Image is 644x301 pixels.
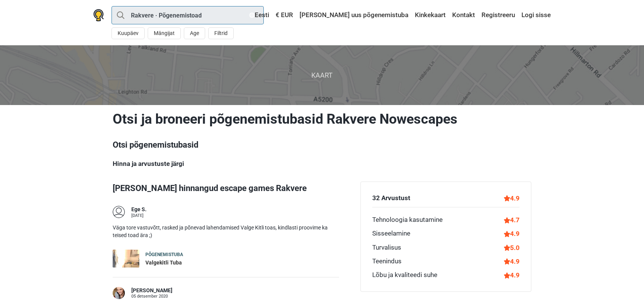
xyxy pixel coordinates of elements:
img: Eesti [249,13,255,18]
a: Eesti [247,8,271,22]
img: Nowescape logo [93,9,104,21]
a: Kinkekaart [413,8,448,22]
h5: Hinna ja arvustuste järgi [113,160,531,167]
a: € EUR [274,8,295,22]
div: Tehnoloogia kasutamine [372,215,443,225]
button: Age [184,27,205,39]
div: Lõbu ja kvaliteedi suhe [372,270,437,280]
div: Sisseelamine [372,229,410,239]
div: Ege S. [131,206,147,213]
p: Väga tore vastuvõtt, rasked ja põnevad lahendamised Valge Kitli toas, kindlasti proovime ka teise... [113,224,339,239]
a: Registreeru [480,8,517,22]
h3: Otsi põgenemistubasid [113,139,531,151]
a: [PERSON_NAME] uus põgenemistuba [298,8,410,22]
button: Mängijat [148,27,181,39]
div: 4.9 [504,193,520,203]
div: Teenindus [372,256,402,266]
div: 05 detsember 2020 [131,294,172,298]
a: Kontakt [450,8,477,22]
div: [PERSON_NAME] [131,287,172,295]
div: [DATE] [131,213,147,218]
img: Valgekitli Tuba [113,250,139,268]
input: proovi “Tallinn” [112,6,264,24]
h1: Otsi ja broneeri põgenemistubasid Rakvere Nowescapes [113,111,531,127]
div: 5.0 [504,243,520,253]
div: 4.7 [504,215,520,225]
button: Kuupäev [112,27,145,39]
a: Logi sisse [520,8,551,22]
div: Valgekitli Tuba [145,259,183,267]
div: Põgenemistuba [145,252,183,258]
div: 4.9 [504,229,520,239]
div: 4.9 [504,270,520,280]
div: Turvalisus [372,243,401,253]
button: Filtrid [208,27,234,39]
div: 4.9 [504,256,520,266]
div: 32 Arvustust [372,193,410,203]
h3: [PERSON_NAME] hinnangud escape games Rakvere [113,182,354,195]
